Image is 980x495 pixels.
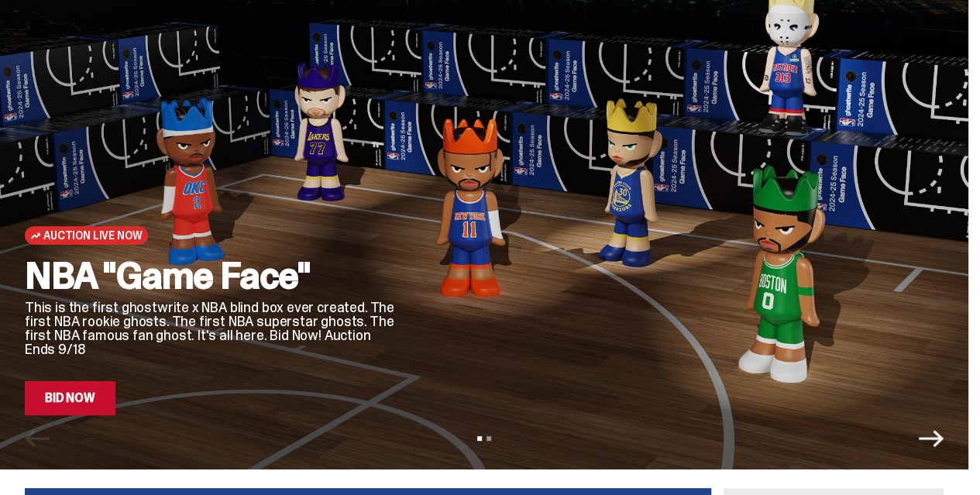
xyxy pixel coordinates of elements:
a: Bid Now [25,381,115,415]
p: This is the first ghostwrite x NBA blind box ever created. The first NBA rookie ghosts. The first... [25,301,397,356]
button: View slide 1 [477,436,482,441]
button: Next [919,426,944,451]
button: View slide 2 [487,436,491,441]
span: Auction Live Now [43,229,142,242]
h2: NBA "Game Face" [25,257,397,294]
